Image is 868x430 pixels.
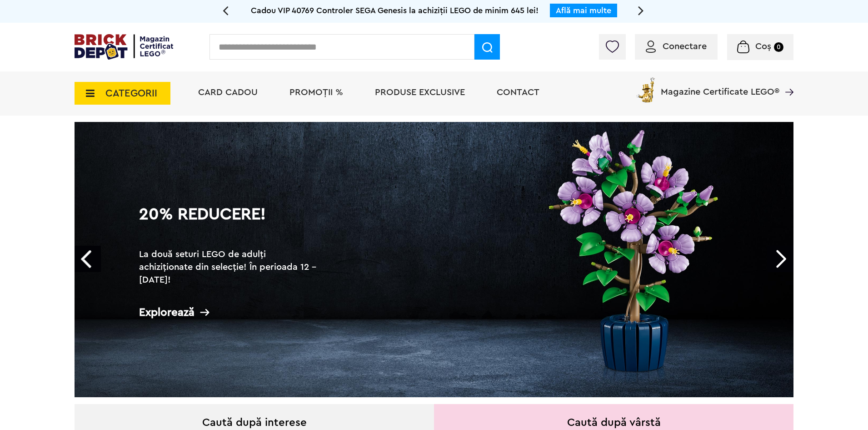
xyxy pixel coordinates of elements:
span: Magazine Certificate LEGO® [661,76,779,96]
a: Next [767,246,793,272]
span: Cadou VIP 40769 Controler SEGA Genesis la achiziții LEGO de minim 645 lei! [251,6,539,15]
small: 0 [774,42,783,52]
a: Contact [497,88,539,97]
a: Magazine Certificate LEGO® [779,76,793,85]
h1: 20% Reducere! [139,206,321,239]
a: Află mai multe [556,6,611,15]
a: Card Cadou [198,88,258,97]
a: Prev [75,246,101,272]
a: Produse exclusive [375,88,465,97]
a: 20% Reducere!La două seturi LEGO de adulți achiziționate din selecție! În perioada 12 - [DATE]!Ex... [75,122,793,397]
span: Conectare [663,42,707,51]
a: Conectare [646,42,707,51]
div: Explorează [139,307,321,318]
span: CATEGORII [105,88,157,98]
h2: La două seturi LEGO de adulți achiziționate din selecție! În perioada 12 - [DATE]! [139,248,321,286]
span: Coș [755,42,771,51]
a: PROMOȚII % [289,88,343,97]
